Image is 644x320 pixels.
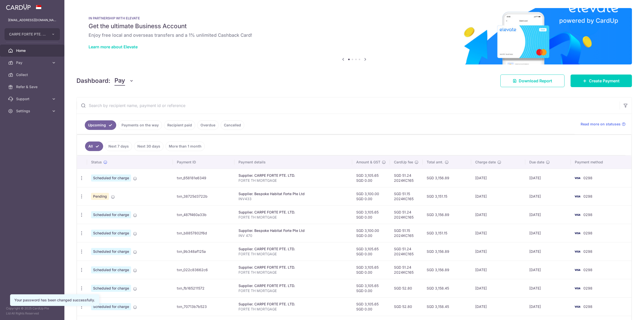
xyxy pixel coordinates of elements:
div: Supplier. CARPE FORTE PTE. LTD. [238,246,348,252]
img: Bank Card [572,248,582,255]
span: Create Payment [589,78,620,84]
button: Pay [114,76,134,86]
p: INV 470 [238,233,348,238]
td: [DATE] [471,261,525,279]
div: Supplier. CARPE FORTE PTE. LTD. [238,302,348,307]
span: 0298 [583,231,592,235]
p: IN PARTNERSHIP WITH ELEVATE [89,16,620,20]
span: 0298 [583,249,592,254]
img: CardUp [6,4,31,10]
td: txn_b8857802f6d [173,224,235,242]
span: Total amt. [427,160,443,165]
input: Search by recipient name, payment id or reference [77,97,620,114]
div: Supplier. CARPE FORTE PTE. LTD. [238,210,348,215]
p: FORTE TH MORTGAGE [238,252,348,257]
td: SGD 3,105.65 SGD 0.00 [352,279,390,297]
span: 0298 [583,286,592,290]
td: [DATE] [525,261,571,279]
td: txn_022c83662c6 [173,261,235,279]
span: CardUp fee [394,160,413,165]
td: [DATE] [525,187,571,205]
span: CARPE FORTE PTE. LTD. [9,32,46,37]
a: Create Payment [571,75,632,87]
td: SGD 51.15 2024KC165 [390,187,423,205]
span: Scheduled for charge [91,266,131,273]
span: Download Report [519,78,552,84]
td: [DATE] [525,169,571,187]
td: SGD 3,156.89 [423,169,471,187]
td: [DATE] [471,205,525,224]
img: Bank Card [572,285,582,291]
td: SGD 3,156.89 [423,242,471,261]
td: SGD 51.24 2024KC165 [390,205,423,224]
span: Settings [16,109,49,114]
td: txn_9b348af125a [173,242,235,261]
a: Recipient paid [164,120,195,130]
td: SGD 3,100.00 SGD 0.00 [352,187,390,205]
span: 0298 [583,304,592,309]
td: SGD 3,105.65 SGD 0.00 [352,169,390,187]
td: SGD 51.24 2024KC165 [390,261,423,279]
td: SGD 51.15 2024KC165 [390,224,423,242]
td: SGD 3,151.15 [423,224,471,242]
img: Bank Card [572,230,582,236]
span: Scheduled for charge [91,174,131,182]
p: INV433 [238,196,348,201]
td: txn_658181e6349 [173,169,235,187]
h4: Dashboard: [76,76,110,85]
span: 0298 [583,194,592,198]
td: txn_fb165211572 [173,279,235,297]
th: Payment ID [173,156,235,169]
td: SGD 3,158.45 [423,279,471,297]
td: SGD 3,105.65 SGD 0.00 [352,242,390,261]
span: Scheduled for charge [91,285,131,292]
div: Your password has been changed successfully. [14,298,95,303]
span: 0298 [583,212,592,217]
p: [EMAIL_ADDRESS][DOMAIN_NAME] [8,18,56,23]
span: Home [16,48,49,53]
td: txn_487f460a33b [173,205,235,224]
a: Overdue [197,120,219,130]
a: Learn more about Elevate [89,44,138,49]
td: [DATE] [471,297,525,316]
span: Amount & GST [356,160,380,165]
span: Scheduled for charge [91,230,131,237]
span: Status [91,160,102,165]
p: FORTE TH MORTGAGE [238,178,348,183]
a: All [85,141,103,151]
a: Download Report [500,75,565,87]
td: [DATE] [525,297,571,316]
td: [DATE] [471,279,525,297]
div: Supplier. CARPE FORTE PTE. LTD. [238,283,348,288]
td: SGD 3,105.65 SGD 0.00 [352,205,390,224]
span: Support [16,96,49,101]
div: Supplier. Bespoke Habitat Forte Pte Ltd [238,191,348,196]
p: FORTE TH MORTGAGE [238,307,348,312]
td: SGD 52.80 [390,279,423,297]
a: Next 30 days [134,141,164,151]
td: [DATE] [471,224,525,242]
span: Charge date [475,160,496,165]
td: SGD 3,100.00 SGD 0.00 [352,224,390,242]
td: txn_38725d3722b [173,187,235,205]
a: Cancelled [221,120,244,130]
span: Scheduled for charge [91,248,131,255]
span: Scheduled for charge [91,211,131,218]
span: Pay [16,60,49,65]
span: Scheduled for charge [91,303,131,310]
img: Bank Card [572,193,582,199]
img: Bank Card [572,212,582,218]
img: Bank Card [572,267,582,273]
td: SGD 3,105.65 SGD 0.00 [352,297,390,316]
th: Payment details [234,156,352,169]
td: SGD 3,151.15 [423,187,471,205]
span: Pay [114,76,125,86]
p: FORTE TH MORTGAGE [238,288,348,293]
td: [DATE] [471,187,525,205]
div: Supplier. CARPE FORTE PTE. LTD. [238,173,348,178]
p: FORTE TH MORTGAGE [238,270,348,275]
a: Next 7 days [105,141,132,151]
h6: Enjoy free local and overseas transfers and a 1% unlimited Cashback Card! [89,32,620,38]
td: SGD 3,158.45 [423,297,471,316]
td: [DATE] [525,242,571,261]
